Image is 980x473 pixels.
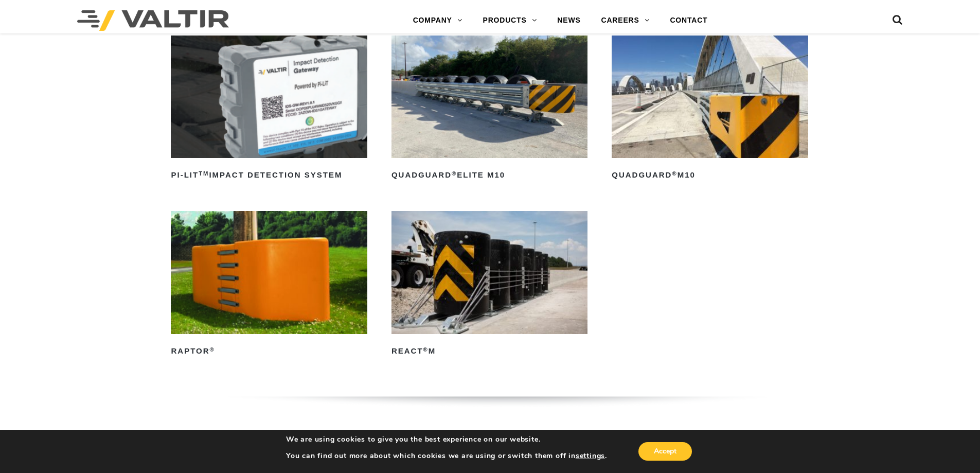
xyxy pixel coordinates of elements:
[171,211,367,359] a: RAPTOR®
[199,170,209,177] sup: TM
[403,10,473,31] a: COMPANY
[171,167,367,184] h2: PI-LIT Impact Detection System
[210,346,215,353] sup: ®
[391,343,587,360] h2: REACT M
[286,435,607,444] p: We are using cookies to give you the best experience on our website.
[171,343,367,360] h2: RAPTOR
[660,10,718,31] a: CONTACT
[638,442,692,461] button: Accept
[77,10,229,31] img: Valtir
[612,36,808,184] a: QuadGuard®M10
[591,10,660,31] a: CAREERS
[612,167,808,184] h2: QuadGuard M10
[423,346,429,353] sup: ®
[391,167,587,184] h2: QuadGuard Elite M10
[171,36,367,184] a: PI-LITTMImpact Detection System
[452,170,457,177] sup: ®
[286,451,607,461] p: You can find out more about which cookies we are using or switch them off in .
[547,10,591,31] a: NEWS
[391,211,587,359] a: REACT®M
[672,170,677,177] sup: ®
[473,10,547,31] a: PRODUCTS
[391,36,587,184] a: QuadGuard®Elite M10
[576,451,605,461] button: settings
